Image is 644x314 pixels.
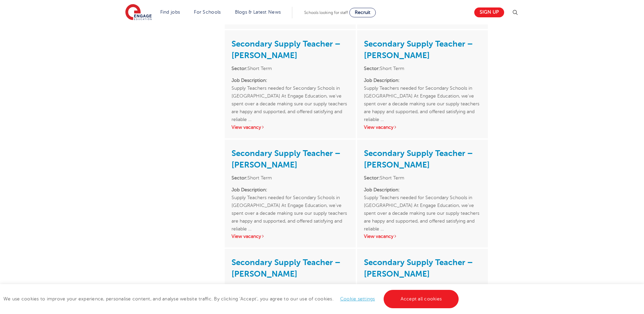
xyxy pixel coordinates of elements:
[474,7,504,17] a: Sign up
[364,125,397,130] a: View vacancy
[232,234,265,239] a: View vacancy
[232,125,265,130] a: View vacancy
[232,39,341,60] a: Secondary Supply Teacher – [PERSON_NAME]
[232,149,341,170] a: Secondary Supply Teacher – [PERSON_NAME]
[355,10,370,15] span: Recruit
[364,65,481,72] li: Short Term
[232,65,349,72] li: Short Term
[232,66,247,71] strong: Sector:
[384,290,459,308] a: Accept all cookies
[304,10,348,15] span: Schools looking for staff
[364,186,481,225] p: Supply Teachers needed for Secondary Schools in [GEOGRAPHIC_DATA] At Engage Education, we’ve spen...
[232,258,341,279] a: Secondary Supply Teacher – [PERSON_NAME]
[232,174,349,182] li: Short Term
[235,10,281,15] a: Blogs & Latest News
[232,175,247,180] strong: Sector:
[364,234,397,239] a: View vacancy
[160,10,180,15] a: Find jobs
[125,4,152,21] img: Engage Education
[232,78,267,83] strong: Job Description:
[364,149,473,170] a: Secondary Supply Teacher – [PERSON_NAME]
[364,78,400,83] strong: Job Description:
[340,296,375,301] a: Cookie settings
[364,76,481,116] p: Supply Teachers needed for Secondary Schools in [GEOGRAPHIC_DATA] At Engage Education, we’ve spen...
[349,8,376,17] a: Recruit
[364,258,473,279] a: Secondary Supply Teacher – [PERSON_NAME]
[364,66,380,71] strong: Sector:
[232,283,349,291] li: Short Term
[232,186,349,225] p: Supply Teachers needed for Secondary Schools in [GEOGRAPHIC_DATA] At Engage Education, we’ve spen...
[3,296,460,301] span: We use cookies to improve your experience, personalise content, and analyse website traffic. By c...
[364,283,481,291] li: Short Term
[364,175,380,180] strong: Sector:
[364,174,481,182] li: Short Term
[364,187,400,192] strong: Job Description:
[364,39,473,60] a: Secondary Supply Teacher – [PERSON_NAME]
[194,10,221,15] a: For Schools
[232,187,267,192] strong: Job Description:
[232,76,349,116] p: Supply Teachers needed for Secondary Schools in [GEOGRAPHIC_DATA] At Engage Education, we’ve spen...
